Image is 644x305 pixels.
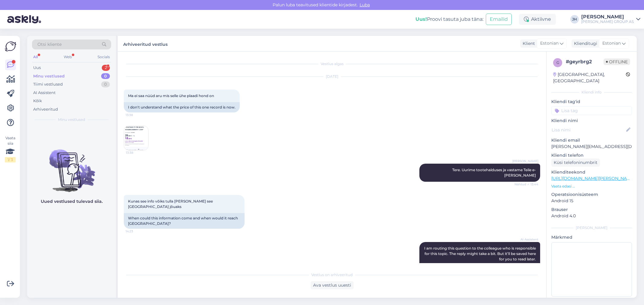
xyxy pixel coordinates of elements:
[551,191,632,198] p: Operatsioonisüsteem
[551,176,635,181] a: [URL][DOMAIN_NAME][PERSON_NAME]
[415,16,427,22] b: Uus!
[33,106,58,112] div: Arhiveeritud
[520,40,535,47] div: Klient
[124,102,240,112] div: I don't understand what the price of this one record is now.
[519,14,556,25] div: Aktiivne
[126,229,148,234] span: 14:23
[32,53,39,61] div: All
[102,65,110,71] div: 2
[311,281,354,289] div: Ava vestlus uuesti
[5,157,16,162] div: 1 / 3
[62,53,73,61] div: Web
[604,58,630,65] span: Offline
[551,118,632,124] p: Kliendi nimi
[551,90,632,95] div: Kliendi info
[486,14,512,25] button: Emailid
[5,135,16,162] div: Vaata siia
[101,73,110,79] div: 0
[124,74,540,79] div: [DATE]
[58,117,85,122] span: Minu vestlused
[5,41,16,52] img: Askly Logo
[551,99,632,105] p: Kliendi tag'id
[572,40,597,47] div: Klienditugi
[101,81,110,87] div: 0
[33,90,56,96] div: AI Assistent
[551,213,632,219] p: Android 4.0
[551,143,632,150] p: [PERSON_NAME][EMAIL_ADDRESS][DOMAIN_NAME]
[551,198,632,204] p: Android 15
[551,206,632,213] p: Brauser
[33,73,65,79] div: Minu vestlused
[124,213,245,229] div: When could this information come and when would it reach [GEOGRAPHIC_DATA]?
[552,127,625,133] input: Lisa nimi
[556,60,559,65] span: g
[551,152,632,159] p: Kliendi telefon
[581,14,640,24] a: [PERSON_NAME][PERSON_NAME] GROUP AS
[37,41,62,48] span: Otsi kliente
[581,19,634,24] div: [PERSON_NAME] GROUP AS
[516,237,538,242] span: AI Assistent
[566,58,604,65] div: # geyrbrg2
[126,150,149,155] span: 13:38
[551,106,632,115] input: Lisa tag
[602,40,621,47] span: Estonian
[126,113,148,117] span: 13:38
[41,198,103,205] p: Uued vestlused tulevad siia.
[124,126,148,150] img: Attachment
[27,139,116,193] img: No chats
[551,234,632,241] p: Märkmed
[512,159,538,163] span: [PERSON_NAME]
[581,14,634,19] div: [PERSON_NAME]
[424,246,537,261] span: I am routing this question to the colleague who is responsible for this topic. The reply might ta...
[415,16,483,23] div: Proovi tasuta juba täna:
[33,81,63,87] div: Tiimi vestlused
[551,137,632,143] p: Kliendi email
[128,199,214,209] span: Kunas see info võiks tulla [PERSON_NAME] see [GEOGRAPHIC_DATA] jõuaks
[551,225,632,231] div: [PERSON_NAME]
[551,159,600,167] div: Küsi telefoninumbrit
[452,168,536,178] span: Tere. Uurime tootehalduses ja vastame Teile e-[PERSON_NAME]
[96,53,111,61] div: Socials
[33,65,41,71] div: Uus
[551,169,632,175] p: Klienditeekond
[553,71,626,84] div: [GEOGRAPHIC_DATA], [GEOGRAPHIC_DATA]
[311,272,353,278] span: Vestlus on arhiveeritud
[514,182,538,187] span: Nähtud ✓ 13:44
[540,40,559,47] span: Estonian
[570,15,579,24] div: JH
[358,2,372,8] span: Luba
[33,98,42,104] div: Kõik
[128,93,214,98] span: Ma ei saa nüüd aru mis selle ühe plaadi hond on
[551,184,632,189] p: Vaata edasi ...
[123,39,168,48] label: Arhiveeritud vestlus
[124,61,540,67] div: Vestlus algas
